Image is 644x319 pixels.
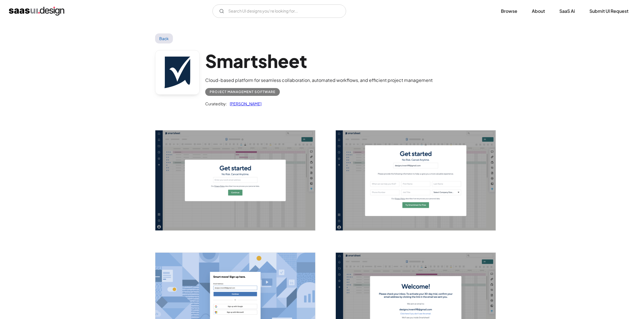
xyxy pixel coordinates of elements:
[155,130,315,230] img: 641ec28fdf320434d0bb5ee9_Smartsheet%20Welcome%20Screen.png
[155,33,173,43] a: Back
[205,100,227,107] div: Curated by:
[583,5,635,17] a: Submit UI Request
[205,50,433,72] h1: Smartsheet
[9,7,64,16] a: home
[553,5,582,17] a: SaaS Ai
[494,5,524,17] a: Browse
[212,4,346,18] form: Email Form
[212,4,346,18] input: Search UI designs you're looking for...
[336,130,496,230] a: open lightbox
[336,130,496,230] img: 641ec2ad3ca306f549e39003_Smartsheet%20Welcome%20Expanded%20Screen.png
[155,130,315,230] a: open lightbox
[525,5,552,17] a: About
[205,77,433,84] div: Cloud-based platform for seamless collaboration, automated workflows, and efficient project manag...
[210,89,275,95] div: Project Management Software
[227,100,261,107] a: [PERSON_NAME]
